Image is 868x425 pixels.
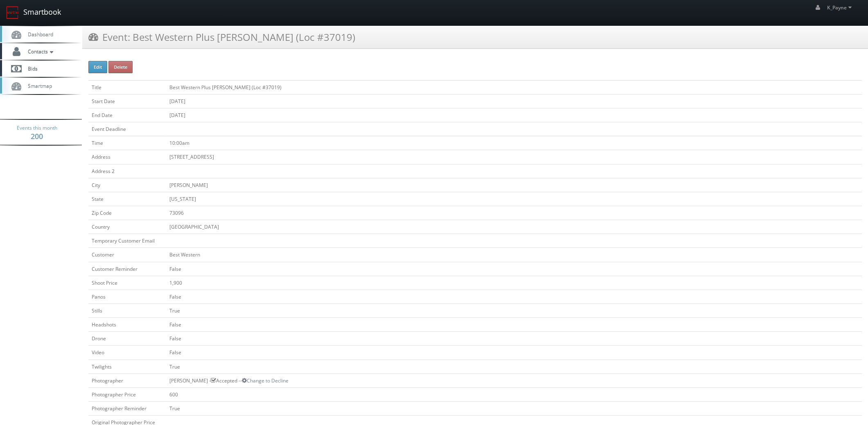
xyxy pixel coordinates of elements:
td: Photographer Reminder [88,401,166,415]
h3: Event: Best Western Plus [PERSON_NAME] (Loc #37019) [88,30,355,44]
td: End Date [88,108,166,122]
td: Best Western Plus [PERSON_NAME] (Loc #37019) [166,80,862,94]
span: Bids [24,65,38,72]
td: City [88,178,166,192]
td: Start Date [88,94,166,108]
td: Country [88,220,166,234]
td: Shoot Price [88,276,166,290]
td: Customer [88,248,166,262]
td: 73096 [166,206,862,220]
td: False [166,290,862,304]
td: [DATE] [166,108,862,122]
span: Contacts [24,48,55,55]
td: Photographer Price [88,387,166,401]
td: [DATE] [166,94,862,108]
td: [PERSON_NAME] - Accepted -- [166,373,862,387]
span: Smartmap [24,82,52,89]
td: Time [88,136,166,150]
td: Video [88,346,166,360]
td: [US_STATE] [166,192,862,206]
td: Best Western [166,248,862,262]
td: [GEOGRAPHIC_DATA] [166,220,862,234]
td: False [166,318,862,332]
td: 1,900 [166,276,862,290]
button: Edit [88,61,107,73]
strong: 200 [31,131,43,141]
a: Change to Decline [242,377,289,384]
td: 10:00am [166,136,862,150]
span: K_Payne [827,4,854,11]
td: Address [88,150,166,164]
td: Title [88,80,166,94]
span: Events this month [17,124,57,132]
td: Customer Reminder [88,262,166,276]
td: Event Deadline [88,122,166,136]
td: 600 [166,387,862,401]
td: Address 2 [88,164,166,178]
td: Photographer [88,373,166,387]
td: [STREET_ADDRESS] [166,150,862,164]
span: Dashboard [24,31,53,38]
td: True [166,304,862,317]
td: Zip Code [88,206,166,220]
td: False [166,332,862,346]
img: smartbook-logo.png [6,6,19,19]
td: False [166,262,862,276]
td: True [166,401,862,415]
td: Twilights [88,360,166,373]
td: False [166,346,862,360]
td: Headshots [88,318,166,332]
td: Temporary Customer Email [88,234,166,248]
td: Panos [88,290,166,304]
td: Stills [88,304,166,317]
td: State [88,192,166,206]
button: Delete [108,61,133,73]
td: [PERSON_NAME] [166,178,862,192]
td: True [166,360,862,373]
td: Drone [88,332,166,346]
